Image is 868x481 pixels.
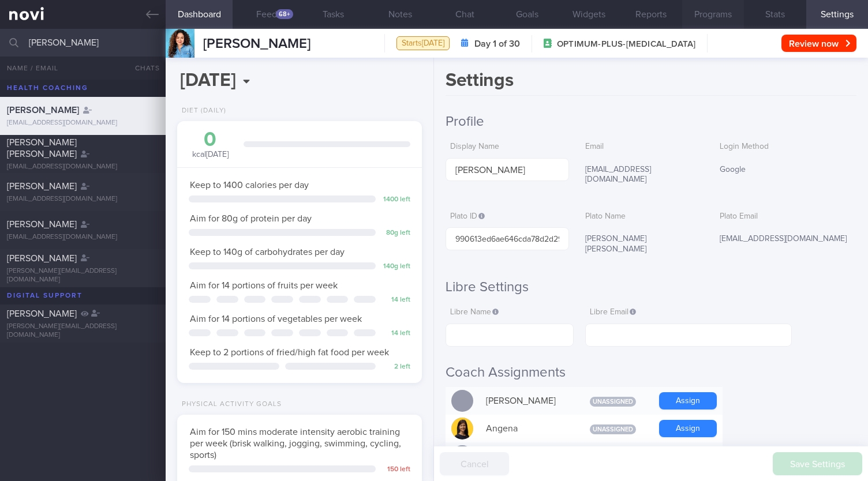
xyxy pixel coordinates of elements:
div: 14 left [381,329,410,338]
div: [PERSON_NAME] [PERSON_NAME] [581,227,704,261]
span: Unassigned [590,397,636,407]
div: Starts [DATE] [396,36,450,51]
div: Baizura [480,445,573,468]
div: [PERSON_NAME][EMAIL_ADDRESS][DOMAIN_NAME] [7,267,159,284]
span: Aim for 14 portions of vegetables per week [190,314,362,324]
label: Login Method [720,142,852,152]
div: [EMAIL_ADDRESS][DOMAIN_NAME] [715,227,856,251]
button: Assign [659,420,717,437]
span: [PERSON_NAME] [7,309,77,318]
div: 0 [189,130,232,150]
span: [PERSON_NAME] [7,220,77,229]
span: Aim for 80g of protein per day [190,214,312,223]
span: [PERSON_NAME] [7,106,79,115]
strong: Day 1 of 30 [474,38,520,50]
label: Display Name [450,142,564,152]
span: Aim for 150 mins moderate intensity aerobic training per week (brisk walking, jogging, swimming, ... [190,427,401,460]
span: Plato ID [450,212,485,220]
h2: Profile [446,113,856,130]
button: Chats [119,57,166,80]
div: [EMAIL_ADDRESS][DOMAIN_NAME] [7,119,159,127]
h2: Libre Settings [446,279,856,296]
div: [EMAIL_ADDRESS][DOMAIN_NAME] [7,195,159,204]
span: Unassigned [590,424,636,434]
span: Keep to 2 portions of fried/high fat food per week [190,348,389,357]
span: OPTIMUM-PLUS-[MEDICAL_DATA] [557,39,695,50]
div: Physical Activity Goals [177,400,282,409]
span: [PERSON_NAME] [203,37,310,51]
button: Review now [781,35,856,52]
div: Angena [480,417,573,440]
div: 80 g left [381,229,410,238]
span: [PERSON_NAME] [PERSON_NAME] [7,138,77,159]
div: 1400 left [381,196,410,204]
span: Keep to 1400 calories per day [190,181,309,190]
div: 14 left [381,296,410,305]
div: [EMAIL_ADDRESS][DOMAIN_NAME] [7,233,159,242]
div: 2 left [381,363,410,371]
div: [EMAIL_ADDRESS][DOMAIN_NAME] [581,158,704,192]
span: [PERSON_NAME] [7,182,77,191]
div: Google [715,158,856,182]
h1: Settings [446,69,856,96]
div: 140 g left [381,262,410,271]
div: [EMAIL_ADDRESS][DOMAIN_NAME] [7,163,159,171]
span: Libre Name [450,308,499,316]
span: Aim for 14 portions of fruits per week [190,281,338,290]
label: Plato Email [720,212,852,222]
button: Assign [659,392,717,409]
div: 150 left [381,465,410,474]
div: kcal [DATE] [189,130,232,160]
span: Keep to 140g of carbohydrates per day [190,247,345,257]
span: [PERSON_NAME] [7,254,77,263]
div: [PERSON_NAME][EMAIL_ADDRESS][DOMAIN_NAME] [7,322,159,340]
div: [PERSON_NAME] [480,389,573,412]
div: Diet (Daily) [177,107,226,115]
h2: Coach Assignments [446,364,856,381]
div: 68+ [276,9,293,19]
label: Email [585,142,699,152]
span: Libre Email [590,308,636,316]
label: Plato Name [585,212,699,222]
